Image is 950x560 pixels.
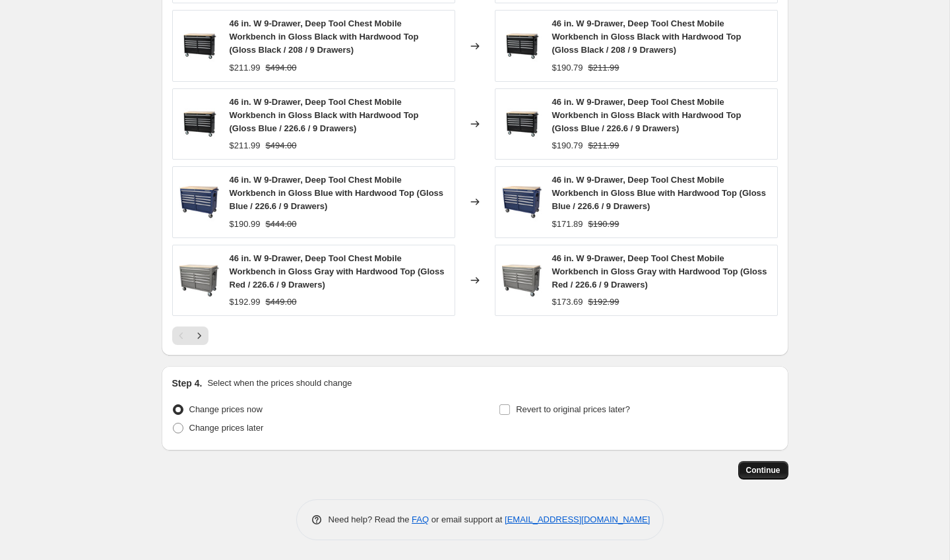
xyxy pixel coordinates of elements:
a: [EMAIL_ADDRESS][DOMAIN_NAME] [505,514,650,524]
h2: Step 4. [172,377,203,390]
span: 46 in. W 9-Drawer, Deep Tool Chest Mobile Workbench in Gloss Blue with Hardwood Top (Gloss Blue /... [230,175,444,211]
p: Select when the prices should change [207,377,352,390]
img: f36e2d75e8820f3c2b1d0f90b8f55e7f_4da2d92f-cc9e-4b1c-b05b-e5bc338de1ba_80x.jpg [179,182,219,222]
a: FAQ [412,514,429,524]
strike: $444.00 [266,218,297,231]
span: 46 in. W 9-Drawer, Deep Tool Chest Mobile Workbench in Gloss Black with Hardwood Top (Gloss Black... [230,18,419,55]
nav: Pagination [172,327,208,345]
img: 841f18e9203efdcba1004cde6a79b4c6_d2834a78-8b6f-410c-ad81-05a58cd23ffc_80x.jpg [502,104,542,144]
button: Next [190,327,208,345]
div: $190.99 [230,218,261,231]
div: $192.99 [230,296,261,309]
strike: $192.99 [588,296,619,309]
div: $211.99 [230,139,261,152]
span: Change prices later [189,423,264,433]
span: 46 in. W 9-Drawer, Deep Tool Chest Mobile Workbench in Gloss Black with Hardwood Top (Gloss Black... [552,18,742,55]
strike: $449.00 [266,296,297,309]
img: f36e2d75e8820f3c2b1d0f90b8f55e7f_4da2d92f-cc9e-4b1c-b05b-e5bc338de1ba_80x.jpg [502,182,542,222]
img: 841f18e9203efdcba1004cde6a79b4c6_f2586d7b-15d1-45d9-99e4-7b548dc925f1_80x.jpg [502,26,542,66]
span: Continue [746,465,780,476]
img: 8186f458d8ab55097d6d47921d5b1ccb_ee0857a4-416a-4539-85c4-9b385ea9c2e4_80x.jpg [502,261,542,300]
strike: $494.00 [266,139,297,152]
span: or email support at [429,514,505,524]
span: Revert to original prices later? [516,404,630,414]
span: Need help? Read the [329,514,412,524]
img: 841f18e9203efdcba1004cde6a79b4c6_d2834a78-8b6f-410c-ad81-05a58cd23ffc_80x.jpg [179,104,219,144]
span: 46 in. W 9-Drawer, Deep Tool Chest Mobile Workbench in Gloss Black with Hardwood Top (Gloss Blue ... [230,97,419,133]
button: Continue [738,461,788,480]
div: $171.89 [552,218,583,231]
strike: $494.00 [266,61,297,75]
span: 46 in. W 9-Drawer, Deep Tool Chest Mobile Workbench in Gloss Black with Hardwood Top (Gloss Blue ... [552,97,742,133]
img: 8186f458d8ab55097d6d47921d5b1ccb_ee0857a4-416a-4539-85c4-9b385ea9c2e4_80x.jpg [179,261,219,300]
span: 46 in. W 9-Drawer, Deep Tool Chest Mobile Workbench in Gloss Gray with Hardwood Top (Gloss Red / ... [552,253,767,290]
strike: $211.99 [588,139,619,152]
div: $190.79 [552,61,583,75]
strike: $211.99 [588,61,619,75]
div: $190.79 [552,139,583,152]
div: $173.69 [552,296,583,309]
span: Change prices now [189,404,263,414]
strike: $190.99 [588,218,619,231]
img: 841f18e9203efdcba1004cde6a79b4c6_f2586d7b-15d1-45d9-99e4-7b548dc925f1_80x.jpg [179,26,219,66]
span: 46 in. W 9-Drawer, Deep Tool Chest Mobile Workbench in Gloss Blue with Hardwood Top (Gloss Blue /... [552,175,767,211]
span: 46 in. W 9-Drawer, Deep Tool Chest Mobile Workbench in Gloss Gray with Hardwood Top (Gloss Red / ... [230,253,445,290]
div: $211.99 [230,61,261,75]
